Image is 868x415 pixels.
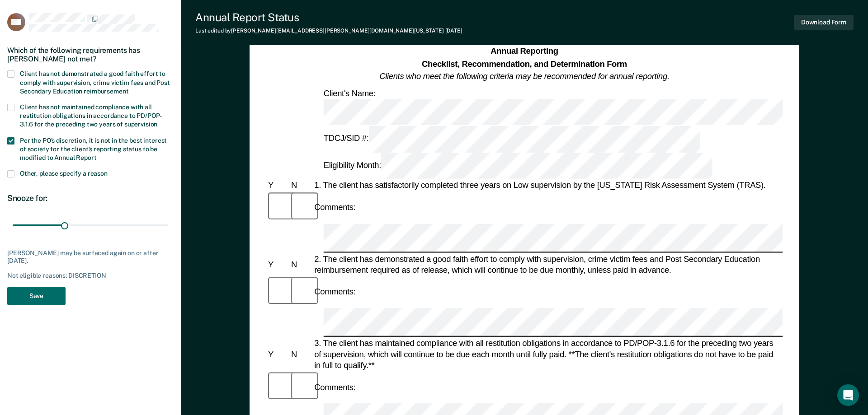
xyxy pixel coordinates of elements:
div: TDCJ/SID #: [322,126,702,153]
span: Per the PO’s discretion, it is not in the best interest of society for the client’s reporting sta... [20,137,167,161]
div: Not eligible reasons: DISCRETION [7,272,174,280]
div: Last edited by [PERSON_NAME][EMAIL_ADDRESS][PERSON_NAME][DOMAIN_NAME][US_STATE] [195,28,462,34]
span: Other, please specify a reason [20,170,108,177]
span: [DATE] [445,28,462,34]
div: Snooze for: [7,193,174,203]
div: Y [266,349,289,360]
div: Comments: [312,382,357,393]
div: Y [266,180,289,191]
div: 1. The client has satisfactorily completed three years on Low supervision by the [US_STATE] Risk ... [312,180,783,191]
button: Save [7,287,66,305]
strong: Annual Reporting [491,47,558,56]
span: Client has not demonstrated a good faith effort to comply with supervision, crime victim fees and... [20,70,170,94]
div: Comments: [312,202,357,213]
div: N [289,349,312,360]
div: Open Intercom Messenger [837,384,859,406]
div: Which of the following requirements has [PERSON_NAME] not met? [7,39,174,70]
em: Clients who meet the following criteria may be recommended for annual reporting. [379,71,670,80]
div: [PERSON_NAME] may be surfaced again on or after [DATE]. [7,249,174,265]
div: N [289,259,312,270]
div: Comments: [312,286,357,298]
span: Client has not maintained compliance with all restitution obligations in accordance to PD/POP-3.1... [20,103,162,128]
div: N [289,180,312,191]
div: Annual Report Status [195,11,462,24]
div: Eligibility Month: [322,153,715,179]
strong: Checklist, Recommendation, and Determination Form [422,59,627,68]
button: Download Form [794,15,854,30]
div: Y [266,259,289,270]
div: 2. The client has demonstrated a good faith effort to comply with supervision, crime victim fees ... [312,253,783,275]
div: 3. The client has maintained compliance with all restitution obligations in accordance to PD/POP-... [312,337,783,371]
